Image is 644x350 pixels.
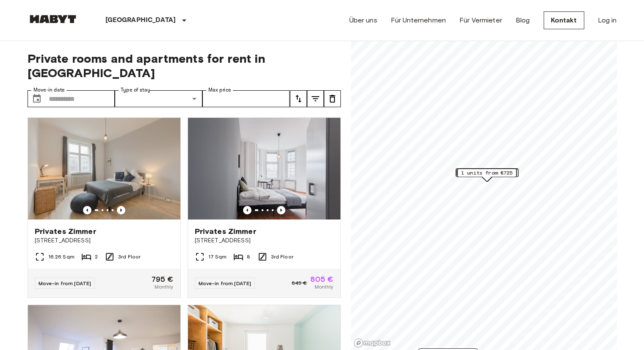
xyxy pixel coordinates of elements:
[28,117,181,298] a: Marketing picture of unit DE-01-078-004-02HPrevious imagePrevious imagePrivates Zimmer[STREET_ADD...
[105,15,176,25] p: [GEOGRAPHIC_DATA]
[95,253,98,261] span: 2
[195,226,256,236] span: Privates Zimmer
[457,168,517,181] div: Map marker
[544,11,584,29] a: Kontakt
[35,236,174,245] span: [STREET_ADDRESS]
[461,169,513,177] span: 1 units from €725
[456,169,518,182] div: Map marker
[195,236,334,245] span: [STREET_ADDRESS]
[117,206,125,214] button: Previous image
[28,15,78,23] img: Habyt
[277,206,285,214] button: Previous image
[83,206,91,214] button: Previous image
[155,283,173,291] span: Monthly
[33,86,65,94] label: Move-in date
[456,168,518,181] div: Map marker
[292,279,307,287] span: 845 €
[315,283,333,291] span: Monthly
[457,169,517,182] div: Map marker
[247,253,250,261] span: 8
[152,275,174,283] span: 795 €
[349,15,377,25] a: Über uns
[516,15,530,25] a: Blog
[208,253,227,261] span: 17 Sqm
[188,117,341,298] a: Marketing picture of unit DE-01-047-05HPrevious imagePrevious imagePrivates Zimmer[STREET_ADDRESS...
[35,226,96,236] span: Privates Zimmer
[188,118,340,219] img: Marketing picture of unit DE-01-047-05H
[307,90,324,107] button: tune
[271,253,293,261] span: 3rd Floor
[39,280,91,286] span: Move-in from [DATE]
[199,280,252,286] span: Move-in from [DATE]
[28,118,180,219] img: Marketing picture of unit DE-01-078-004-02H
[290,90,307,107] button: tune
[324,90,341,107] button: tune
[121,86,150,94] label: Type of stay
[310,275,334,283] span: 805 €
[28,51,341,80] span: Private rooms and apartments for rent in [GEOGRAPHIC_DATA]
[208,86,231,94] label: Max price
[28,90,45,107] button: Choose date
[118,253,141,261] span: 3rd Floor
[243,206,252,214] button: Previous image
[354,338,391,348] a: Mapbox logo
[457,168,516,181] div: Map marker
[458,169,517,182] div: Map marker
[459,15,502,25] a: Für Vermieter
[48,253,75,261] span: 16.26 Sqm
[456,168,518,181] div: Map marker
[391,15,446,25] a: Für Unternehmen
[598,15,617,25] a: Log in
